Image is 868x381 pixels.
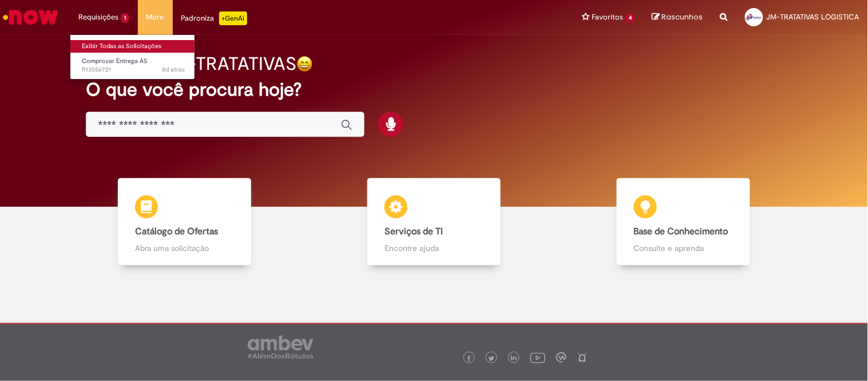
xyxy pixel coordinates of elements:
[135,242,234,254] p: Abra uma solicitação
[466,356,472,362] img: logo_footer_facebook.png
[86,80,782,100] h2: O que você procura hoje?
[181,11,247,25] div: Padroniza
[530,350,545,365] img: logo_footer_youtube.png
[248,336,314,359] img: logo_footer_ambev_rotulo_gray.png
[489,356,494,362] img: logo_footer_twitter.png
[625,13,635,23] span: 4
[146,11,164,23] span: More
[767,12,859,22] span: JM-TRATATIVAS LOGISTICA
[82,65,185,74] span: R13556721
[70,34,195,80] ul: Requisições
[78,11,118,23] span: Requisições
[662,11,703,22] span: Rascunhos
[70,55,196,76] a: Aberto R13556721 : Comprovar Entrega AS
[511,355,517,362] img: logo_footer_linkedin.png
[135,226,218,237] b: Catálogo de Ofertas
[592,11,623,23] span: Favoritos
[296,56,313,72] img: happy-face.png
[577,352,588,363] img: logo_footer_naosei.png
[385,242,483,254] p: Encontre ajuda
[1,6,60,29] img: ServiceNow
[558,178,808,266] a: Base de Conhecimento Consulte e aprenda
[634,242,733,254] p: Consulte e aprenda
[121,13,129,23] span: 1
[162,65,185,74] span: 8d atrás
[60,178,310,266] a: Catálogo de Ofertas Abra uma solicitação
[310,178,559,266] a: Serviços de TI Encontre ajuda
[385,226,443,237] b: Serviços de TI
[70,40,196,53] a: Exibir Todas as Solicitações
[556,352,566,363] img: logo_footer_workplace.png
[219,11,247,25] p: +GenAi
[652,12,703,23] a: Rascunhos
[634,226,728,237] b: Base de Conhecimento
[162,65,185,74] time: 22/09/2025 17:44:01
[82,57,148,65] span: Comprovar Entrega AS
